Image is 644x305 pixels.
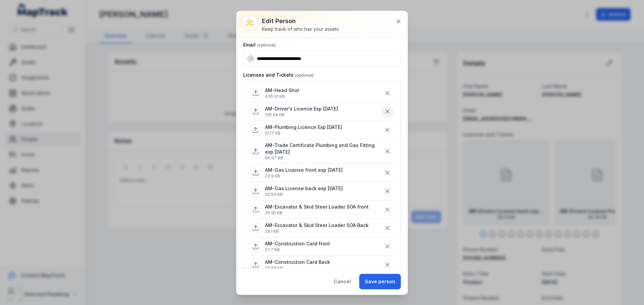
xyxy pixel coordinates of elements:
p: AM-Plumbing Licence Exp [DATE] [265,124,342,131]
p: AM-Trade Certificate Plumbing and Gas Fitting exp [DATE] [265,142,381,155]
div: Keep track of who has your assets. [262,26,340,32]
p: 96.07 KB [265,155,381,161]
label: Email [243,42,276,48]
p: AM-Excavator & Skid Steer Loader SOA Back [265,222,369,229]
p: 27.7 KB [265,247,330,252]
p: AM-Construction Card front [265,240,330,247]
p: 23.9 KB [265,173,343,179]
button: Cancel [328,274,357,289]
p: 26.68 KB [265,265,330,271]
label: Licenses and Tickets [243,72,314,78]
p: AM-Gas License front exp [DATE] [265,167,343,173]
p: 26.95 KB [265,210,369,216]
p: AM-Excavator & Skid Steer Loader SOA front [265,204,369,210]
button: Save person [359,274,401,289]
p: 51.17 KB [265,131,342,136]
p: AM-Gas License back exp [DATE] [265,185,343,192]
p: 126.04 KB [265,112,338,118]
h3: Edit person [262,16,340,26]
p: 436.31 KB [265,94,299,99]
p: 20.64 KB [265,192,343,197]
p: AM-Driver's Licence Exp [DATE] [265,105,338,112]
p: AM-Construction Card Back [265,259,330,265]
p: 29.1 KB [265,229,369,234]
p: AM-Head Shot [265,87,299,94]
